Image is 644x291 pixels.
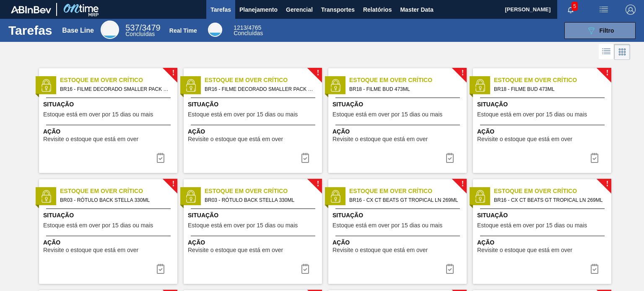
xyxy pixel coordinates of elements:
img: icon-task complete [156,264,166,274]
div: Base Line [125,24,160,37]
span: Revisite o estoque que está em over [188,247,283,253]
span: Relatórios [363,5,392,15]
img: status [329,79,342,92]
span: Situação [188,211,320,220]
img: icon-task complete [445,264,455,274]
span: Transportes [321,5,355,15]
button: Notificações [557,4,584,15]
span: Concluídas [125,31,155,37]
img: status [40,190,52,203]
span: BR03 - RÓTULO BACK STELLA 330ML [205,196,315,205]
div: Real Time [169,27,197,34]
img: Logout [626,5,636,15]
span: Revisite o estoque que está em over [477,247,572,253]
span: Estoque está em over por 15 dias ou mais [332,222,442,229]
span: Situação [43,211,175,220]
span: Estoque em Over Crítico [205,76,322,85]
span: 5 [571,2,578,11]
span: Revisite o estoque que está em over [43,136,138,142]
span: ! [461,70,464,76]
span: Planejamento [239,5,278,15]
img: icon-task complete [589,264,600,274]
span: Estoque em Over Crítico [349,76,467,85]
button: icon-task complete [440,260,460,277]
span: Revisite o estoque que está em over [332,136,428,142]
span: ! [172,181,174,187]
img: status [474,79,486,92]
button: icon-task complete [295,149,315,166]
span: BR16 - FILME DECORADO SMALLER PACK 269ML [205,85,315,94]
span: BR03 - RÓTULO BACK STELLA 330ML [60,196,171,205]
div: Completar tarefa: 29998267 [295,260,315,277]
div: Completar tarefa: 29998266 [440,149,460,166]
span: Ação [332,238,465,247]
span: Revisite o estoque que está em over [332,247,428,253]
img: status [184,79,197,92]
div: Completar tarefa: 29998268 [440,260,460,277]
span: Situação [188,100,320,109]
span: Ação [43,238,175,247]
span: ! [317,70,319,76]
span: ! [172,70,174,76]
span: ! [606,181,608,187]
h1: Tarefas [8,26,52,35]
span: Estoque está em over por 15 dias ou mais [188,111,298,118]
span: Tarefas [210,5,231,15]
span: Ação [188,238,320,247]
button: Filtro [564,22,636,39]
div: Completar tarefa: 29998268 [584,260,605,277]
span: Estoque está em over por 15 dias ou mais [332,111,442,118]
span: Estoque em Over Crítico [349,187,467,196]
div: Base Line [62,27,94,34]
span: BR16 - FILME DECORADO SMALLER PACK 269ML [60,85,171,94]
span: Revisite o estoque que está em over [188,136,283,142]
div: Completar tarefa: 29998266 [584,149,605,166]
span: Ação [477,238,609,247]
span: 537 [125,23,139,32]
span: / 3479 [125,23,160,32]
button: icon-task complete [151,149,171,166]
img: icon-task complete [445,153,455,163]
span: Estoque está em over por 15 dias ou mais [43,111,153,118]
button: icon-task complete [295,260,315,277]
span: Estoque está em over por 15 dias ou mais [477,111,587,118]
span: BR16 - CX CT BEATS GT TROPICAL LN 269ML [494,196,605,205]
span: Estoque está em over por 15 dias ou mais [43,222,153,229]
span: Estoque está em over por 15 dias ou mais [188,222,298,229]
span: Ação [332,127,465,136]
div: Real Time [234,25,263,36]
img: icon-task complete [300,153,310,163]
span: ! [606,70,608,76]
span: Situação [477,211,609,220]
img: status [474,190,486,203]
span: Gerencial [286,5,313,15]
span: Concluídas [234,30,263,36]
span: / 4765 [234,24,261,31]
img: status [40,79,52,92]
span: Ação [188,127,320,136]
span: BR18 - FILME BUD 473ML [494,85,605,94]
img: icon-task complete [300,264,310,274]
img: TNhmsLtSVTkK8tSr43FrP2fwEKptu5GPRR3wAAAABJRU5ErkJggg== [11,6,51,13]
div: Completar tarefa: 29998267 [151,260,171,277]
span: ! [317,181,319,187]
button: icon-task complete [151,260,171,277]
div: Real Time [208,23,222,37]
span: Ação [43,127,175,136]
div: Visão em Lista [599,44,614,60]
span: Master Data [400,5,433,15]
button: icon-task complete [584,260,605,277]
span: Estoque em Over Crítico [494,187,611,196]
span: Situação [477,100,609,109]
span: Estoque em Over Crítico [60,76,177,85]
span: Estoque está em over por 15 dias ou mais [477,222,587,229]
div: Completar tarefa: 29998265 [295,149,315,166]
span: Estoque em Over Crítico [60,187,177,196]
span: Estoque em Over Crítico [205,187,322,196]
button: icon-task complete [440,149,460,166]
img: status [329,190,342,203]
span: 1213 [234,24,247,31]
span: BR18 - FILME BUD 473ML [349,85,460,94]
span: Estoque em Over Crítico [494,76,611,85]
span: Ação [477,127,609,136]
